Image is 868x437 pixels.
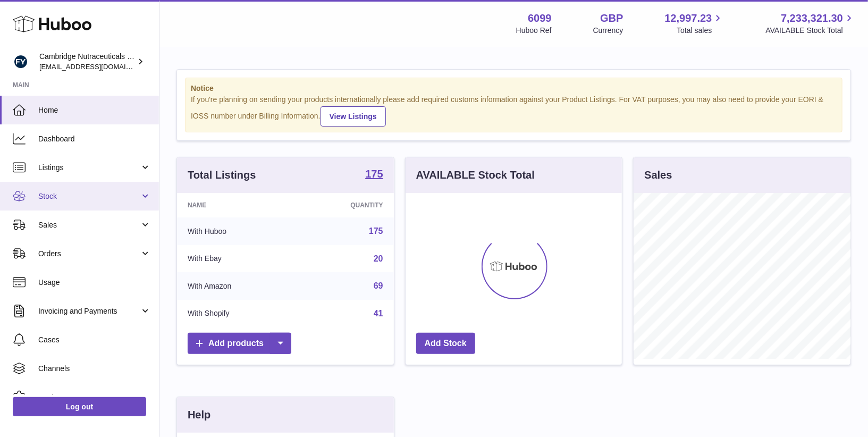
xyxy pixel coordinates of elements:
td: With Shopify [177,300,296,327]
a: 7,233,321.30 AVAILABLE Stock Total [765,11,855,36]
span: Orders [38,249,140,259]
h3: Help [188,408,210,422]
span: Channels [38,364,151,374]
a: Add products [188,333,291,355]
div: Cambridge Nutraceuticals Ltd [39,52,135,72]
span: Listings [38,163,140,173]
span: Invoicing and Payments [38,306,140,316]
td: With Ebay [177,245,296,273]
div: Currency [593,26,623,36]
span: Sales [38,220,140,230]
td: With Huboo [177,217,296,245]
span: Dashboard [38,134,151,144]
div: Huboo Ref [516,26,552,36]
a: Log out [13,397,146,416]
span: 12,997.23 [664,11,712,26]
span: AVAILABLE Stock Total [765,26,855,36]
a: 12,997.23 Total sales [664,11,724,36]
th: Name [177,193,296,217]
div: If you're planning on sending your products internationally please add required customs informati... [191,95,837,127]
a: 69 [374,281,383,290]
strong: GBP [600,11,623,26]
span: Stock [38,191,140,201]
strong: Notice [191,83,837,94]
a: View Listings [321,106,386,127]
span: [EMAIL_ADDRESS][DOMAIN_NAME] [39,62,156,71]
td: With Amazon [177,272,296,300]
img: huboo@camnutra.com [13,54,29,70]
span: Home [38,105,151,115]
th: Quantity [296,193,394,217]
span: Usage [38,278,151,288]
h3: Sales [644,168,672,182]
span: Cases [38,335,151,345]
a: 175 [369,226,383,236]
strong: 6099 [528,11,552,26]
span: Total sales [677,26,724,36]
span: 7,233,321.30 [781,11,843,26]
h3: Total Listings [188,168,256,182]
h3: AVAILABLE Stock Total [416,168,535,182]
a: 175 [365,169,383,181]
a: 20 [374,254,383,263]
strong: 175 [365,169,383,179]
a: 41 [374,309,383,318]
span: Settings [38,392,151,402]
a: Add Stock [416,333,475,355]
